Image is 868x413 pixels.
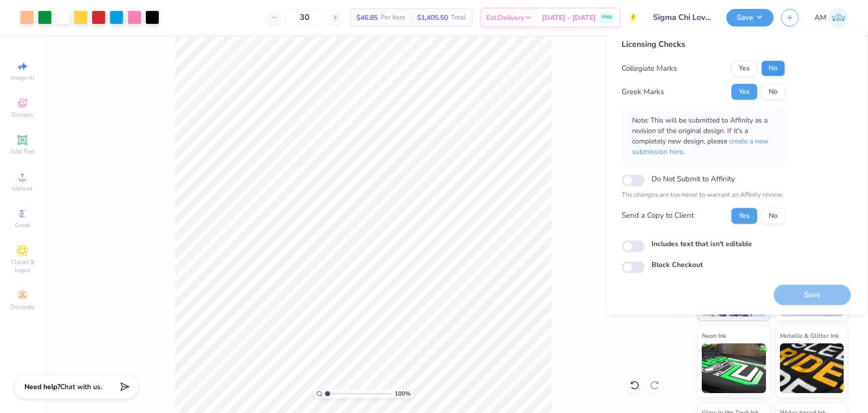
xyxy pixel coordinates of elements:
[5,258,40,274] span: Clipart & logos
[702,343,766,393] img: Neon Ink
[356,12,378,23] span: $46.85
[60,382,102,392] span: Chat with us.
[731,208,757,224] button: Yes
[12,184,32,192] span: Upload
[11,74,34,82] span: Image AI
[15,221,30,229] span: Greek
[814,8,848,27] a: AM
[622,210,694,222] div: Send a Copy to Client
[10,303,34,311] span: Decorate
[761,84,785,100] button: No
[651,172,735,185] label: Do Not Submit to Affinity
[24,382,60,392] strong: Need help?
[651,239,752,249] label: Includes text that isn't editable
[731,60,757,76] button: Yes
[780,330,839,341] span: Metallic & Glitter Ink
[622,190,785,200] p: The changes are too minor to warrant an Affinity review.
[542,12,596,23] span: [DATE] - [DATE]
[395,389,411,398] span: 100 %
[761,208,785,224] button: No
[622,63,677,74] div: Collegiate Marks
[632,137,768,156] span: create a new submission here
[651,260,703,270] label: Block Checkout
[622,38,785,50] div: Licensing Checks
[622,86,664,98] div: Greek Marks
[417,12,448,23] span: $1,405.50
[451,12,466,23] span: Total
[285,8,324,26] input: – –
[780,343,844,393] img: Metallic & Glitter Ink
[829,8,848,27] img: Arvi Mikhail Parcero
[731,84,757,100] button: Yes
[632,115,774,157] p: Note: This will be submitted to Affinity as a revision of the original design. If it's a complete...
[726,9,773,26] button: Save
[602,14,612,21] span: FREE
[702,330,726,341] span: Neon Ink
[814,12,826,23] span: AM
[761,60,785,76] button: No
[10,147,34,155] span: Add Text
[381,12,405,23] span: Per Item
[646,7,719,27] input: Untitled Design
[11,111,33,119] span: Designs
[486,12,524,23] span: Est. Delivery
